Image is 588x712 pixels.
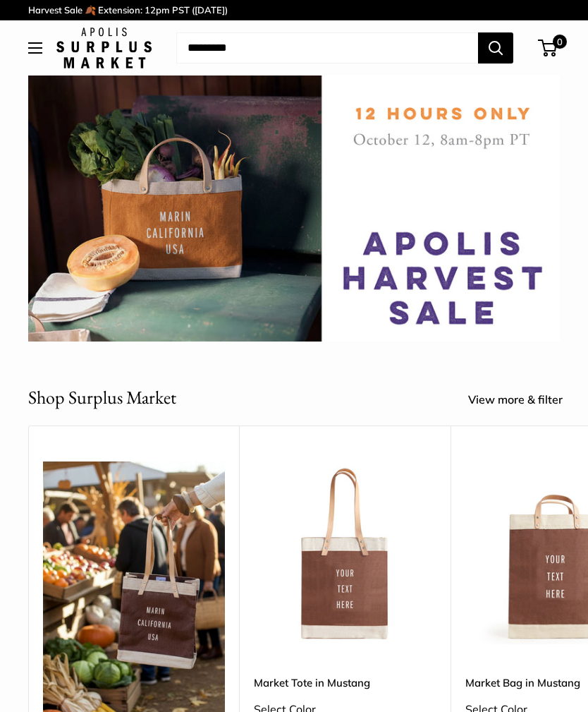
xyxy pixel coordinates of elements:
[468,390,578,411] a: View more & filter
[539,40,557,56] a: 0
[254,675,436,691] a: Market Tote in Mustang
[478,32,513,64] button: Search
[553,35,567,49] span: 0
[56,28,152,68] img: Apolis: Surplus Market
[254,461,436,644] a: Market Tote in MustangMarket Tote in Mustang
[28,42,42,54] button: Open menu
[254,461,436,644] img: Market Tote in Mustang
[28,384,176,411] h2: Shop Surplus Market
[176,32,478,64] input: Search...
